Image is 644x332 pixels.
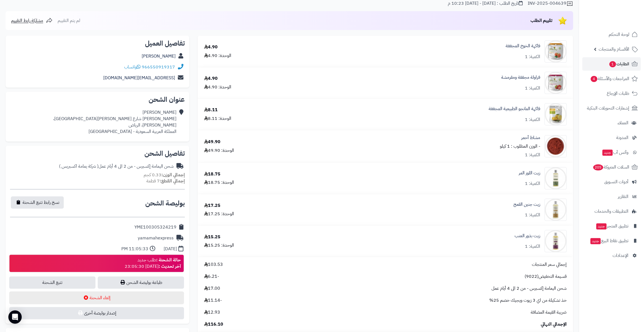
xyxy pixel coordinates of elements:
[521,135,540,141] a: مشاط أحمر
[160,178,185,184] strong: إجمالي القطع:
[124,64,141,70] a: واتساب
[204,202,220,209] div: 17.25
[204,297,222,304] span: -11.14
[142,53,176,60] a: [PERSON_NAME]
[545,199,566,221] img: 1717355324-Wheat-Germ-Oil-100ml%20v02-90x90.jpg
[606,16,639,27] img: logo-2.png
[582,249,641,262] a: الإعدادات
[125,257,181,270] div: طلب جديد [DATE] 23:05:30
[146,178,185,184] small: 7 قطعة
[545,103,566,125] img: 1646195091-Greenday%20Mango%20Front-90x90.jpg
[590,238,601,244] span: جديد
[525,273,567,280] span: قسيمة التخفيض(9022)
[582,72,641,85] a: المراجعات والأسئلة4
[582,101,641,115] a: إشعارات التحويلات البنكية
[582,116,641,130] a: العملاء
[582,205,641,218] a: التطبيقات والخدمات
[59,163,174,170] div: شحن اليمامة إكسبرس - من 2 الى 4 أيام عمل
[58,17,80,24] span: لم يتم التقييم
[590,75,629,83] span: المراجعات والأسئلة
[596,223,606,229] span: جديد
[448,0,523,7] div: تاريخ الطلب : [DATE] - [DATE] 10:23 م
[500,143,540,150] small: - الوزن المطلوب : 1 كيلو
[596,222,628,230] span: تطبيق المتجر
[519,170,540,176] a: زيت اللوز المر
[103,75,175,81] a: [EMAIL_ADDRESS][DOMAIN_NAME]
[204,115,231,122] div: الوحدة: 8.11
[609,61,616,67] span: 1
[204,321,223,328] span: 116.10
[602,148,628,156] span: وآتس آب
[204,261,223,268] span: 103.53
[525,243,540,250] div: الكمية: 1
[204,211,234,217] div: الوحدة: 17.25
[204,242,234,249] div: الوحدة: 15.25
[204,107,218,113] div: 8.11
[609,60,629,68] span: الطلبات
[582,57,641,71] a: الطلبات1
[525,180,540,187] div: الكمية: 1
[525,54,540,60] div: الكمية: 1
[532,261,567,268] span: إجمالي سعر المنتجات
[59,163,99,170] span: ( شركة يمامة اكسبريس )
[156,257,181,263] strong: حالة الشحنة :
[525,212,540,218] div: الكمية: 1
[204,53,231,59] div: الوحدة: 4.90
[9,291,184,304] button: إلغاء الشحنة
[602,150,613,156] span: جديد
[545,230,566,252] img: 1748202220-Grapeseed%20Oil%20100ml-90x90.jpg
[204,285,220,292] span: 17.00
[587,104,629,112] span: إشعارات التحويلات البنكية
[161,172,185,178] strong: إجمالي الوزن:
[604,178,628,186] span: أدوات التسويق
[164,246,177,252] div: [DATE]
[204,309,220,316] span: 12.93
[10,40,185,47] h2: تفاصيل العميل
[11,196,64,209] button: نسخ رابط تتبع الشحنة
[545,72,566,94] img: 1646393620-Greenday%20Strawberry%20Front-90x90.jpg
[582,146,641,159] a: وآتس آبجديد
[616,134,628,142] span: المدونة
[144,172,185,178] small: 0.33 كجم
[9,307,184,319] button: إصدار بوليصة أخرى
[594,207,628,215] span: التطبيقات والخدمات
[489,297,567,304] span: خذ تشكيلة من اي 3 زيوت ويجيك خصم 25%
[582,160,641,174] a: السلات المتروكة205
[525,117,540,123] div: الكمية: 1
[582,190,641,203] a: التقارير
[501,74,540,81] a: فراولة مجففة ومقرمشة
[525,85,540,91] div: الكمية: 1
[545,135,566,157] img: 1660148305-Mushat%20Red-90x90.jpg
[582,87,641,100] a: طلبات الإرجاع
[11,17,43,24] span: مشاركة رابط التقييم
[134,224,176,231] div: YME100305324219
[121,246,148,252] div: 11:05:33 PM
[618,193,628,200] span: التقارير
[204,44,218,50] div: 4.90
[530,17,552,24] span: تقييم الطلب
[541,321,567,328] span: الإجمالي النهائي
[582,219,641,233] a: تطبيق المتجرجديد
[204,179,234,186] div: الوحدة: 18.75
[204,84,231,90] div: الوحدة: 4.90
[142,64,175,70] a: 966550919317
[204,273,219,280] span: -6.21
[609,31,629,38] span: لوحة التحكم
[525,152,540,158] div: الكمية: 1
[53,109,176,135] div: [PERSON_NAME] [PERSON_NAME] شارع [PERSON_NAME][GEOGRAPHIC_DATA]، [PERSON_NAME]، الرياض المملكة ال...
[593,164,603,170] span: 205
[515,233,540,239] a: زيت بذور العنب
[582,28,641,41] a: لوحة التحكم
[204,147,234,154] div: الوحدة: 49.90
[8,310,22,324] div: Open Intercom Messenger
[138,235,174,241] div: yamamahexpress
[145,200,185,207] h2: بوليصة الشحن
[98,276,184,289] a: طباعة بوليصة الشحن
[506,43,540,49] a: فاكهة الخوخ المجففة
[204,139,220,145] div: 49.90
[204,75,218,82] div: 4.90
[204,234,220,240] div: 15.25
[590,237,628,245] span: تطبيق نقاط البيع
[531,309,567,316] span: ضريبة القيمة المضافة
[10,96,185,103] h2: عنوان الشحن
